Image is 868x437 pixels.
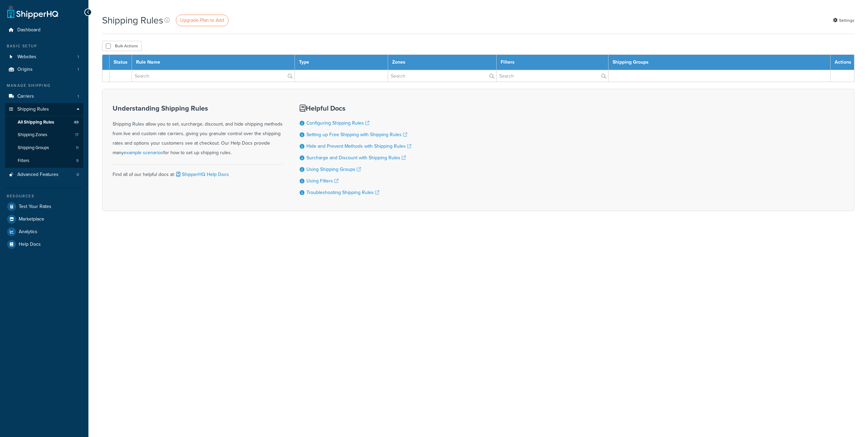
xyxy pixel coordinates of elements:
div: Find all of our helpful docs at: [113,164,283,179]
th: Actions [831,55,854,70]
input: Search [388,70,496,82]
a: Shipping Groups 11 [5,142,83,154]
a: Help Docs [5,238,83,250]
a: Shipping Zones 17 [5,129,83,141]
span: Marketplace [19,216,44,222]
li: Websites [5,51,83,63]
input: Search [132,70,295,82]
span: 1 [78,94,79,99]
span: Shipping Rules [17,107,49,112]
a: ShipperHQ Home [7,5,58,19]
a: ShipperHQ Help Docs [175,171,229,178]
th: Type [295,55,388,70]
a: Hide and Prevent Methods with Shipping Rules [306,143,411,150]
li: Advanced Features [5,168,83,181]
h3: Helpful Docs [300,104,411,112]
a: Using Filters [306,177,338,184]
a: Marketplace [5,213,83,225]
div: Manage Shipping [5,83,83,88]
h1: Shipping Rules [102,14,163,27]
span: Analytics [19,229,37,235]
span: 1 [78,67,79,72]
div: Resources [5,193,83,199]
span: 1 [78,54,79,60]
li: Filters [5,155,83,167]
a: Analytics [5,226,83,238]
span: Advanced Features [17,172,59,178]
button: Bulk Actions [102,41,142,51]
span: 11 [76,145,79,151]
a: Surcharge and Discount with Shipping Rules [306,154,406,161]
a: Upgrade Plan to Add [176,15,229,26]
a: Websites 1 [5,51,83,63]
th: Shipping Groups [608,55,830,70]
a: Shipping Rules [5,103,83,116]
a: Test Your Rates [5,200,83,213]
span: 17 [75,132,79,138]
a: example scenarios [124,149,163,156]
a: Configuring Shipping Rules [306,119,369,127]
th: Rule Name [132,55,295,70]
span: Origins [17,67,33,72]
th: Zones [388,55,496,70]
a: Setting up Free Shipping with Shipping Rules [306,131,407,138]
input: Search [497,70,608,82]
a: Dashboard [5,24,83,36]
div: Basic Setup [5,43,83,49]
span: Upgrade Plan to Add [180,17,224,24]
th: Status [110,55,132,70]
li: Origins [5,63,83,76]
span: Test Your Rates [19,204,51,210]
a: Advanced Features 0 [5,168,83,181]
a: All Shipping Rules 49 [5,116,83,129]
a: Settings [833,16,854,25]
span: 9 [76,158,79,164]
span: 49 [74,119,79,125]
span: Websites [17,54,36,60]
a: Filters 9 [5,155,83,167]
li: All Shipping Rules [5,116,83,129]
a: Origins 1 [5,63,83,76]
li: Carriers [5,90,83,103]
span: Shipping Zones [18,132,47,138]
span: Help Docs [19,242,41,247]
span: 0 [77,172,79,178]
a: Using Shipping Groups [306,166,361,173]
li: Shipping Zones [5,129,83,141]
span: Shipping Groups [18,145,49,151]
a: Carriers 1 [5,90,83,103]
span: Carriers [17,94,34,99]
a: Troubleshooting Shipping Rules [306,189,379,196]
span: Dashboard [17,27,40,33]
span: All Shipping Rules [18,119,54,125]
th: Filters [496,55,608,70]
li: Shipping Rules [5,103,83,168]
div: Shipping Rules allow you to set, surcharge, discount, and hide shipping methods from live and cus... [113,104,283,158]
li: Shipping Groups [5,142,83,154]
span: Filters [18,158,29,164]
h3: Understanding Shipping Rules [113,104,283,112]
